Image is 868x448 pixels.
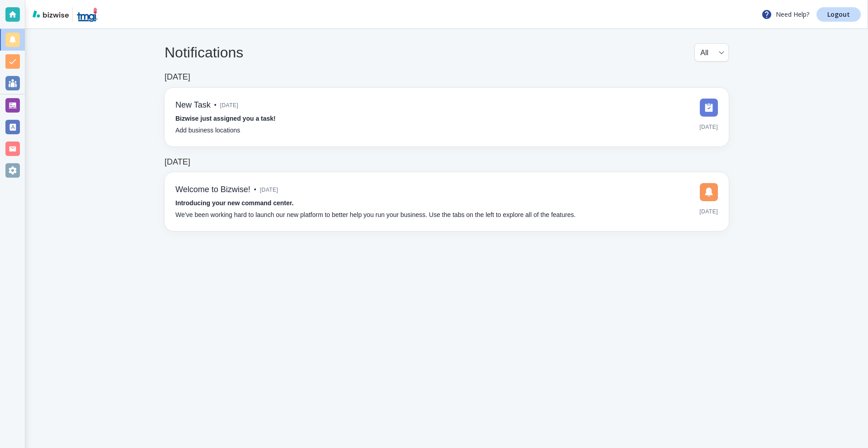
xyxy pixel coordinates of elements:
[175,126,240,136] p: Add business locations
[175,185,250,195] h6: Welcome to Bizwise!
[165,88,729,146] a: New Task•[DATE]Bizwise just assigned you a task!Add business locations[DATE]
[175,100,211,110] h6: New Task
[700,44,723,61] div: All
[816,7,861,22] a: Logout
[827,11,850,18] p: Logout
[33,10,69,18] img: bizwise
[220,99,239,112] span: [DATE]
[699,120,718,134] span: [DATE]
[76,7,98,22] img: TMGI HAZMAT
[260,183,278,197] span: [DATE]
[700,183,718,201] img: DashboardSidebarNotification.svg
[214,100,217,110] p: •
[700,99,718,117] img: DashboardSidebarTasks.svg
[254,185,256,195] p: •
[165,172,729,231] a: Welcome to Bizwise!•[DATE]Introducing your new command center.We’ve been working hard to launch o...
[175,199,293,207] strong: Introducing your new command center.
[165,72,190,82] h6: [DATE]
[175,115,276,122] strong: Bizwise just assigned you a task!
[699,205,718,218] span: [DATE]
[165,157,190,167] h6: [DATE]
[165,44,243,61] h4: Notifications
[175,210,576,220] p: We’ve been working hard to launch our new platform to better help you run your business. Use the ...
[761,9,809,20] p: Need Help?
